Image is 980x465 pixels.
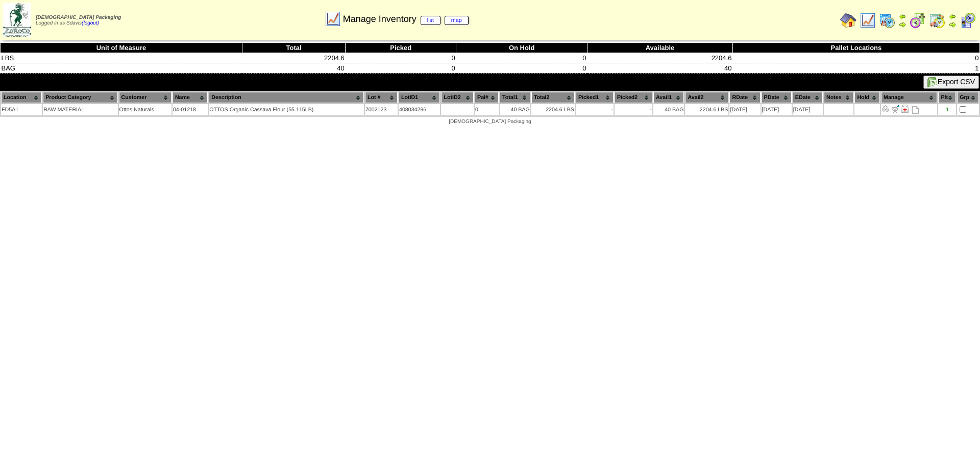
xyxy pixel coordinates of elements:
[854,92,880,103] th: Hold
[346,63,456,74] td: 0
[1,63,242,74] td: BAG
[923,76,979,89] button: Export CSV
[242,53,345,63] td: 2204.6
[891,105,899,113] img: Move
[576,92,614,103] th: Picked1
[500,104,530,115] td: 40 BAG
[449,119,531,125] span: [DEMOGRAPHIC_DATA] Packaging
[346,43,456,53] th: Picked
[912,106,919,114] i: Note
[242,43,345,53] th: Total
[119,104,171,115] td: Ottos Naturals
[82,20,99,26] a: (logout)
[1,53,242,63] td: LBS
[615,92,652,103] th: Picked2
[421,16,440,25] a: list
[1,92,42,103] th: Location
[685,92,728,103] th: Avail2
[653,92,684,103] th: Avail1
[399,104,440,115] td: 408034296
[209,104,364,115] td: OTTOS Organic Cassava Flour (55.115LB)
[898,20,906,29] img: arrowright.gif
[173,92,208,103] th: Name
[43,92,117,103] th: Product Category
[762,104,792,115] td: [DATE]
[587,53,733,63] td: 2204.6
[346,53,456,63] td: 0
[587,63,733,74] td: 40
[399,92,440,103] th: LotID1
[732,63,979,74] td: 1
[824,92,853,103] th: Notes
[173,104,208,115] td: 04-01218
[3,3,31,37] img: zoroco-logo-small.webp
[36,15,121,26] span: Logged in as Sdavis
[456,63,587,74] td: 0
[732,43,979,53] th: Pallet Locations
[36,15,121,20] span: [DEMOGRAPHIC_DATA] Packaging
[531,104,575,115] td: 2204.6 LBS
[948,20,957,29] img: arrowright.gif
[732,53,979,63] td: 0
[939,107,955,113] div: 1
[456,43,587,53] th: On Hold
[793,104,823,115] td: [DATE]
[343,14,469,25] span: Manage Inventory
[793,92,823,103] th: EDate
[587,43,733,53] th: Available
[881,105,890,113] img: Adjust
[957,92,979,103] th: Grp
[910,12,926,29] img: calendarblend.gif
[119,92,171,103] th: Customer
[840,12,856,29] img: home.gif
[901,105,909,113] img: Manage Hold
[365,104,398,115] td: 7002123
[365,92,398,103] th: Lot #
[927,77,938,87] img: excel.gif
[43,104,117,115] td: RAW MATERIAL
[762,92,792,103] th: PDate
[960,12,976,29] img: calendarcustomer.gif
[475,92,499,103] th: Pal#
[576,104,614,115] td: -
[729,104,760,115] td: [DATE]
[456,53,587,63] td: 0
[860,12,876,29] img: line_graph.gif
[441,92,474,103] th: LotID2
[242,63,345,74] td: 40
[615,104,652,115] td: -
[729,92,760,103] th: RDate
[500,92,530,103] th: Total1
[898,12,906,20] img: arrowleft.gif
[929,12,945,29] img: calendarinout.gif
[325,11,341,27] img: line_graph.gif
[938,92,956,103] th: Plt
[685,104,728,115] td: 2204.6 LBS
[475,104,499,115] td: 0
[653,104,684,115] td: 40 BAG
[881,92,937,103] th: Manage
[1,104,42,115] td: FD5A1
[879,12,895,29] img: calendarprod.gif
[1,43,242,53] th: Unit of Measure
[445,16,469,25] a: map
[948,12,957,20] img: arrowleft.gif
[209,92,364,103] th: Description
[531,92,575,103] th: Total2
